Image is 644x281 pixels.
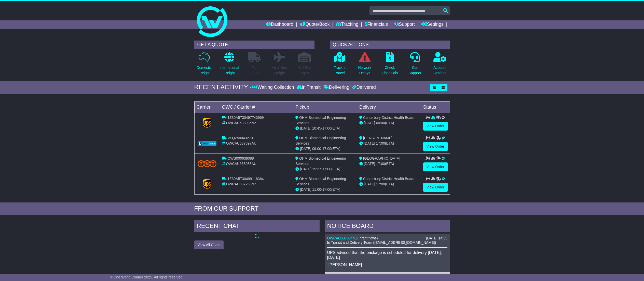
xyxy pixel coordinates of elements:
[421,20,444,29] a: Settings
[358,52,371,79] a: NetworkDelays
[252,85,295,90] div: Waiting Collection
[327,236,447,240] div: ( )
[194,220,320,234] div: RECENT CHAT
[300,126,311,130] span: [DATE]
[376,141,385,145] span: 17:00
[295,136,346,145] span: OHM Biomedical Engineering Services
[312,167,321,171] span: 15:37
[334,52,346,79] a: Track aParcel
[300,147,311,151] span: [DATE]
[312,187,321,191] span: 11:00
[226,121,256,125] span: OWCAU638935NZ
[299,20,330,29] a: Quote/Book
[359,120,419,126] div: (ETA)
[295,156,346,166] span: OHM Biomedical Engineering Services
[359,182,419,187] div: (ETA)
[196,52,212,79] a: DomesticFreight
[423,183,448,192] a: View Order
[295,146,355,151] div: - (ETA)
[334,65,346,76] p: Track a Parcel
[359,161,419,167] div: (ETA)
[363,177,415,181] span: Canterbury District Health Board
[376,162,385,166] span: 17:00
[364,141,375,145] span: [DATE]
[194,84,252,91] div: RECENT ACTIVITY -
[358,65,371,76] p: Network Delays
[197,65,211,76] p: Domestic Freight
[194,205,450,212] div: FROM OUR SUPPORT
[295,187,355,192] div: - (ETA)
[376,182,385,186] span: 17:00
[408,52,421,79] a: GetSupport
[220,101,293,113] td: OWC / Carrier #
[359,141,419,146] div: (ETA)
[322,187,331,191] span: 17:00
[364,121,375,125] span: [DATE]
[394,20,415,29] a: Support
[423,122,448,131] a: View Order
[325,220,450,234] div: NOTICE BOARD
[248,65,261,76] p: Full Loads
[295,177,346,186] span: OHM Biomedical Engineering Services
[364,162,375,166] span: [DATE]
[421,101,450,113] td: Status
[433,52,447,79] a: AccountSettings
[363,116,415,120] span: Canterbury District Health Board
[365,20,388,29] a: Financials
[357,101,421,113] td: Delivery
[266,20,293,29] a: Dashboard
[330,41,450,49] div: QUICK ACTIONS
[408,65,421,76] p: Get Support
[327,240,436,245] span: In Transit and Delivery Team ([EMAIL_ADDRESS][DOMAIN_NAME])
[327,262,447,267] p: -[PERSON_NAME]
[363,156,400,160] span: [GEOGRAPHIC_DATA]
[322,167,331,171] span: 17:00
[226,141,256,145] span: OWCAU637897AU
[227,156,254,160] span: OWS000638088
[300,187,311,191] span: [DATE]
[295,167,355,172] div: - (ETA)
[295,85,322,90] div: In Transit
[226,182,256,186] span: OWCAU637253NZ
[298,65,311,76] p: Air / Sea Depot
[312,126,321,130] span: 10:45
[312,147,321,151] span: 09:00
[382,65,398,76] p: Check Financials
[198,141,217,146] img: GetCarrierServiceLogo
[336,20,358,29] a: Tracking
[227,136,253,140] span: VFQZ50043273
[219,52,239,79] a: InternationalFreight
[295,116,346,125] span: OHM Biomedical Engineering Services
[110,275,184,279] span: © One World Courier 2025. All rights reserved.
[426,236,447,240] div: [DATE] 14:35
[220,65,239,76] p: International Freight
[300,167,311,171] span: [DATE]
[198,160,217,167] img: TNT_Domestic.png
[227,116,264,120] span: 1Z30A5730497743969
[423,162,448,171] a: View Order
[433,65,446,76] p: Account Settings
[327,236,358,240] a: OWCAU637864NZ
[423,142,448,151] a: View Order
[322,85,351,90] div: Delivering
[295,126,355,131] div: - (ETA)
[194,240,224,249] button: View All Chats
[322,126,331,130] span: 17:00
[381,52,398,79] a: CheckFinancials
[293,101,357,113] td: Pickup
[203,179,211,189] img: GetCarrierServiceLogo
[272,65,287,76] p: Air & Sea Freight
[226,162,256,166] span: OWCAU638088AU
[227,177,264,181] span: 1Z30A5730499118364
[363,136,392,140] span: [PERSON_NAME]
[351,85,376,90] div: Delivered
[327,250,447,260] p: UPS advised that the package is scheduled for delivery [DATE], [DATE]
[359,236,377,240] span: Infant flows
[203,118,211,128] img: GetCarrierServiceLogo
[194,41,314,49] div: GET A QUOTE
[376,121,385,125] span: 00:00
[364,182,375,186] span: [DATE]
[322,147,331,151] span: 17:00
[194,101,220,113] td: Carrier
